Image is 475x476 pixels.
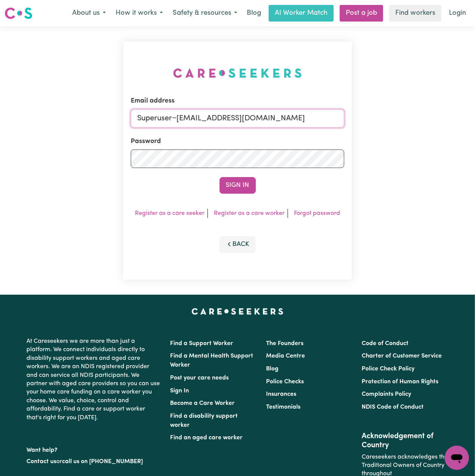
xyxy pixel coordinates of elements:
h2: Acknowledgement of Country [362,432,448,450]
a: Register as a care worker [214,210,285,216]
a: Find a disability support worker [170,413,238,428]
a: Careseekers logo [5,5,32,22]
a: Complaints Policy [362,391,411,397]
a: The Founders [266,341,303,347]
a: Become a Care Worker [170,400,235,406]
a: Login [444,5,470,22]
p: or [27,454,161,469]
p: At Careseekers we are more than just a platform. We connect individuals directly to disability su... [27,334,161,425]
label: Password [131,137,161,146]
a: Charter of Customer Service [362,353,442,359]
p: Want help? [27,443,161,454]
a: NDIS Code of Conduct [362,404,424,410]
button: Sign In [220,177,256,194]
a: Police Check Policy [362,366,415,372]
a: call us on [PHONE_NUMBER] [62,459,143,465]
a: Blog [242,5,266,22]
a: Post your care needs [170,375,229,381]
button: About us [67,5,111,21]
a: Police Checks [266,379,304,385]
a: AI Worker Match [269,5,334,22]
button: Back [220,236,256,253]
iframe: Button to launch messaging window [445,446,469,470]
a: Find workers [389,5,441,22]
img: Careseekers logo [5,6,32,20]
a: Forgot password [294,210,340,216]
button: Safety & resources [168,5,242,21]
a: Code of Conduct [362,341,408,347]
a: Post a job [340,5,383,22]
a: Blog [266,366,279,372]
a: Careseekers home page [192,308,283,314]
a: Insurances [266,391,296,397]
a: Contact us [27,459,57,465]
a: Media Centre [266,353,305,359]
a: Testimonials [266,404,300,410]
a: Find an aged care worker [170,435,243,441]
button: How it works [111,5,168,21]
label: Email address [131,96,175,106]
a: Register as a care seeker [135,210,204,216]
a: Sign In [170,388,189,394]
a: Find a Support Worker [170,341,234,347]
a: Find a Mental Health Support Worker [170,353,254,368]
input: Email address [131,109,344,128]
a: Protection of Human Rights [362,379,438,385]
